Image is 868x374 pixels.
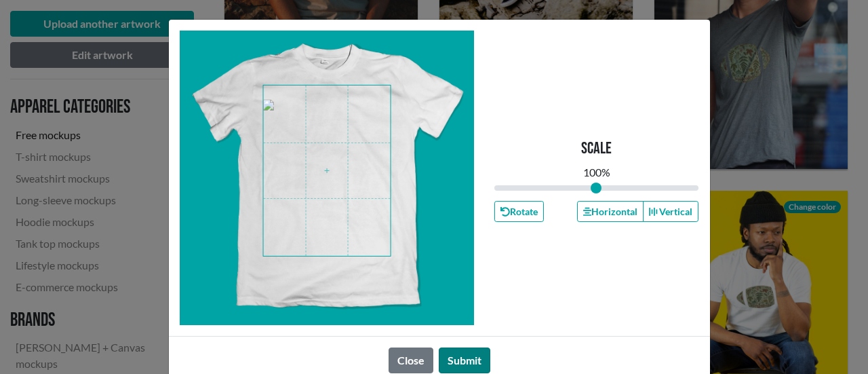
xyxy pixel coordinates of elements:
div: 100 % [583,164,610,181]
button: Vertical [643,201,698,222]
button: Rotate [494,201,544,222]
button: Close [389,348,433,373]
button: Horizontal [577,201,644,222]
p: Scale [581,139,612,159]
button: Submit [439,348,490,373]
